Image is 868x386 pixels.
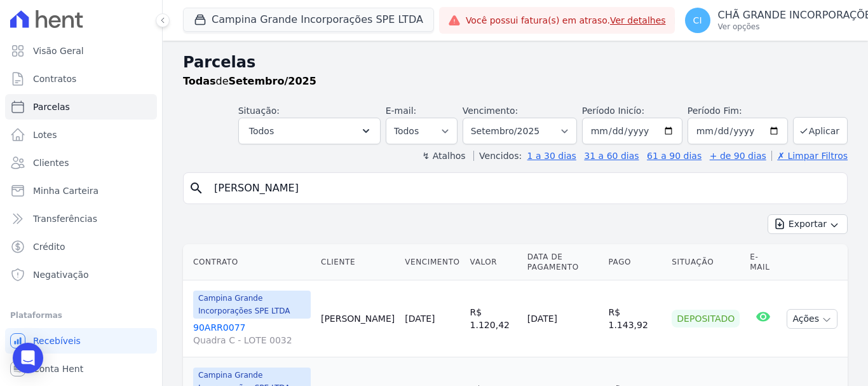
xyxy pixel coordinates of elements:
[33,362,83,375] span: Conta Hent
[522,280,604,357] td: [DATE]
[400,244,465,280] th: Vencimento
[522,244,604,280] th: Data de Pagamento
[465,280,522,357] td: R$ 1.120,42
[793,117,848,144] button: Aplicar
[647,151,702,161] a: 61 a 90 dias
[33,72,76,85] span: Contratos
[238,106,280,116] label: Situação:
[33,268,89,281] span: Negativação
[249,123,274,139] span: Todos
[463,106,518,116] label: Vencimento:
[584,151,639,161] a: 31 a 60 dias
[465,244,522,280] th: Valor
[33,212,97,225] span: Transferências
[183,8,434,32] button: Campina Grande Incorporações SPE LTDA
[604,244,667,280] th: Pago
[5,206,157,231] a: Transferências
[316,280,400,357] td: [PERSON_NAME]
[768,214,848,234] button: Exportar
[582,106,644,116] label: Período Inicío:
[33,240,65,253] span: Crédito
[189,181,204,196] i: search
[229,75,316,87] strong: Setembro/2025
[13,343,43,373] div: Open Intercom Messenger
[183,74,316,89] p: de
[5,328,157,354] a: Recebíveis
[688,104,788,118] label: Período Fim:
[238,118,381,144] button: Todos
[33,156,69,169] span: Clientes
[183,51,848,74] h2: Parcelas
[787,309,837,329] button: Ações
[466,14,666,27] span: Você possui fatura(s) em atraso.
[193,321,311,347] a: 90ARR0077Quadra C - LOTE 0032
[5,38,157,64] a: Visão Geral
[207,176,842,201] input: Buscar por nome do lote ou do cliente
[771,151,848,161] a: ✗ Limpar Filtros
[527,151,576,161] a: 1 a 30 dias
[316,244,400,280] th: Cliente
[5,122,157,148] a: Lotes
[33,45,84,57] span: Visão Geral
[5,178,157,203] a: Minha Carteira
[183,244,316,280] th: Contrato
[193,291,311,319] span: Campina Grande Incorporações SPE LTDA
[745,244,782,280] th: E-mail
[33,184,98,197] span: Minha Carteira
[710,151,766,161] a: + de 90 dias
[5,356,157,382] a: Conta Hent
[422,151,465,161] label: ↯ Atalhos
[667,244,745,280] th: Situação
[693,16,702,25] span: CI
[5,66,157,92] a: Contratos
[33,334,81,347] span: Recebíveis
[10,308,152,323] div: Plataformas
[473,151,522,161] label: Vencidos:
[386,106,417,116] label: E-mail:
[405,314,435,324] a: [DATE]
[5,94,157,120] a: Parcelas
[672,310,740,327] div: Depositado
[193,334,311,347] span: Quadra C - LOTE 0032
[183,75,216,87] strong: Todas
[610,15,666,25] a: Ver detalhes
[604,280,667,357] td: R$ 1.143,92
[33,100,70,113] span: Parcelas
[33,128,57,141] span: Lotes
[5,150,157,176] a: Clientes
[5,234,157,259] a: Crédito
[5,262,157,287] a: Negativação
